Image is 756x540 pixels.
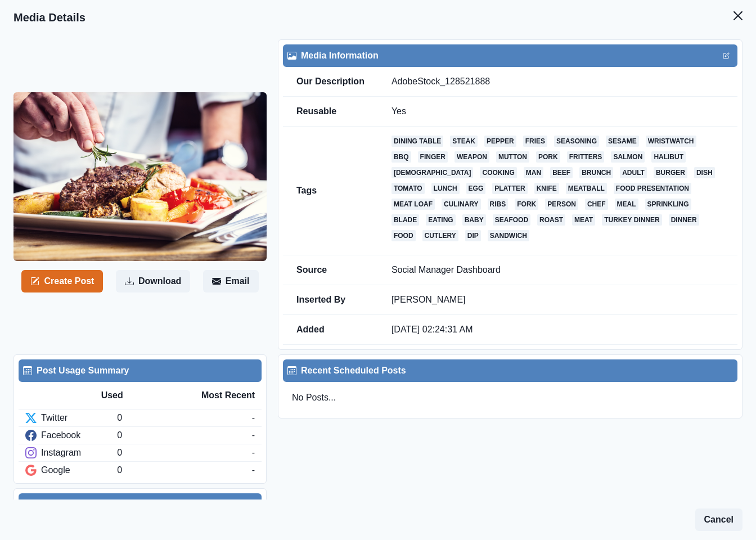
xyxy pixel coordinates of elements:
[203,270,259,292] button: Email
[101,389,178,402] div: Used
[391,136,443,147] a: dining table
[25,429,117,442] div: Facebook
[283,255,378,285] td: Source
[611,151,645,163] a: salmon
[25,446,117,460] div: Instagram
[391,167,474,178] a: [DEMOGRAPHIC_DATA]
[431,183,460,194] a: lunch
[493,214,530,226] a: seafood
[537,214,565,226] a: roast
[614,183,691,194] a: food presentation
[283,67,378,97] td: Our Description
[442,199,481,210] a: culinary
[645,199,691,210] a: sprinkling
[378,67,737,97] td: AdobeStock_128521888
[418,151,448,163] a: finger
[422,230,458,241] a: cutlery
[515,199,538,210] a: fork
[178,389,255,402] div: Most Recent
[116,270,190,292] button: Download
[252,463,255,477] div: -
[694,167,715,178] a: dish
[523,136,547,147] a: fries
[287,364,733,377] div: Recent Scheduled Posts
[524,167,543,178] a: man
[25,411,117,425] div: Twitter
[654,167,687,178] a: burger
[550,167,573,178] a: beef
[25,463,117,477] div: Google
[567,151,605,163] a: fritters
[484,136,516,147] a: pepper
[283,127,378,255] td: Tags
[488,199,508,210] a: ribs
[391,295,466,304] a: [PERSON_NAME]
[492,183,527,194] a: platter
[602,214,661,226] a: turkey dinner
[488,230,529,241] a: sandwich
[283,382,737,413] div: No Posts...
[462,214,486,226] a: baby
[615,199,638,210] a: meal
[669,214,699,226] a: dinner
[378,97,737,127] td: Yes
[391,151,411,163] a: bbq
[391,264,724,276] p: Social Manager Dashboard
[465,230,481,241] a: dip
[450,136,478,147] a: steak
[391,183,425,194] a: tomato
[252,429,255,442] div: -
[283,97,378,127] td: Reusable
[426,214,455,226] a: eating
[719,49,733,62] button: Edit
[117,446,251,460] div: 0
[466,183,486,194] a: egg
[585,199,608,210] a: chef
[283,315,378,345] td: Added
[727,4,749,27] button: Close
[545,199,578,210] a: person
[283,285,378,315] td: Inserted By
[391,199,435,210] a: meat loaf
[620,167,647,178] a: adult
[554,136,599,147] a: seasoning
[695,508,742,531] button: Cancel
[572,214,595,226] a: meat
[252,411,255,425] div: -
[13,92,267,261] img: zyyb5hioyudkgifnksox
[606,136,639,147] a: sesame
[534,183,559,194] a: knife
[117,463,251,477] div: 0
[579,167,613,178] a: brunch
[391,230,416,241] a: food
[21,270,103,292] button: Create Post
[646,136,696,147] a: wristwatch
[378,315,737,345] td: [DATE] 02:24:31 AM
[287,49,733,62] div: Media Information
[117,411,251,425] div: 0
[651,151,686,163] a: halibut
[252,446,255,460] div: -
[23,498,257,511] div: Similar Media
[454,151,489,163] a: weapon
[496,151,529,163] a: mutton
[480,167,516,178] a: cooking
[117,429,251,442] div: 0
[566,183,607,194] a: meatball
[23,364,257,377] div: Post Usage Summary
[391,214,419,226] a: blade
[536,151,560,163] a: pork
